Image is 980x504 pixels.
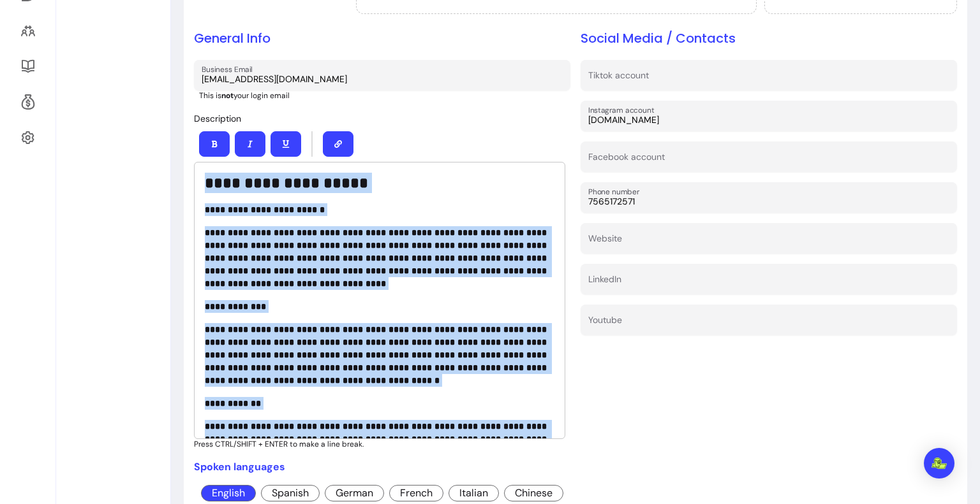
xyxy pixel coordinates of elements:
[201,485,256,501] span: English
[588,73,949,85] input: Tiktok account
[221,90,234,101] b: not
[588,317,949,330] input: Youtube
[924,448,954,479] div: Open Intercom Messenger
[588,195,949,208] input: Phone number
[194,29,570,47] h2: General Info
[588,154,949,167] input: Facebook account
[15,122,40,153] a: Settings
[15,15,40,46] a: Clients
[199,90,570,101] p: This is your login email
[194,113,241,124] span: Description
[15,51,40,82] a: Resources
[325,485,384,501] span: German
[588,186,644,197] label: Phone number
[202,64,257,75] label: Business Email
[581,29,957,47] h2: Social Media / Contacts
[588,113,949,126] input: Instagram account
[588,104,658,115] label: Instagram account
[15,87,40,117] a: Refer & Earn
[202,73,563,85] input: Business Email
[449,485,499,501] span: Italian
[588,236,949,248] input: Website
[261,485,320,501] span: Spanish
[588,277,949,289] input: LinkedIn
[194,439,570,449] p: Press CTRL/SHIFT + ENTER to make a line break.
[194,459,570,475] p: Spoken languages
[389,485,443,501] span: French
[504,485,563,501] span: Chinese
